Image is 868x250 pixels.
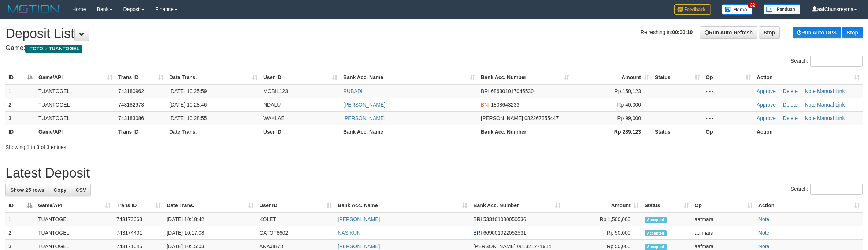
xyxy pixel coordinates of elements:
th: Status: activate to sort column ascending [642,199,692,212]
td: Rp 50,000 [563,226,642,240]
img: panduan.png [764,4,800,14]
td: 3 [5,111,36,125]
span: Refreshing in: [641,29,693,35]
a: CSV [71,184,91,196]
th: Trans ID: activate to sort column ascending [114,199,164,212]
td: TUANTOGEL [36,111,115,125]
th: Bank Acc. Name: activate to sort column ascending [340,71,478,84]
h1: Deposit List [5,26,863,41]
span: Copy 533101030050536 to clipboard [483,216,526,222]
th: Action: activate to sort column ascending [754,71,863,84]
td: TUANTOGEL [35,226,114,240]
span: BRI [473,230,482,236]
span: 32 [748,2,757,8]
th: Amount: activate to sort column ascending [572,71,652,84]
a: Run Auto-Refresh [700,26,757,39]
a: [PERSON_NAME] [338,216,380,222]
td: 1 [5,84,36,98]
th: User ID: activate to sort column ascending [256,199,335,212]
span: Rp 150,123 [615,88,641,94]
span: [PERSON_NAME] [473,243,515,249]
th: Bank Acc. Number: activate to sort column ascending [478,71,572,84]
span: BRI [481,88,489,94]
span: Copy 669001022052531 to clipboard [483,230,526,236]
th: Trans ID: activate to sort column ascending [115,71,166,84]
a: Note [805,88,816,94]
a: Note [805,115,816,121]
a: [PERSON_NAME] [343,102,385,108]
td: [DATE] 10:17:08 [164,226,256,240]
strong: 00:00:10 [672,29,693,35]
th: Bank Acc. Name: activate to sort column ascending [335,199,470,212]
a: Note [758,243,769,249]
td: TUANTOGEL [36,84,115,98]
span: Show 25 rows [10,187,44,193]
th: Op [703,125,754,138]
img: MOTION_logo.png [5,4,61,15]
span: WAKLAE [263,115,285,121]
a: [PERSON_NAME] [343,115,385,121]
span: [DATE] 10:28:55 [169,115,207,121]
span: NDALU [263,102,281,108]
td: aafmara [692,226,756,240]
span: ITOTO > TUANTOGEL [25,45,82,53]
span: BRI [473,216,482,222]
label: Search: [791,184,863,195]
span: Accepted [645,230,667,236]
a: Approve [757,115,776,121]
td: Rp 1,500,000 [563,212,642,226]
a: Approve [757,88,776,94]
a: Copy [49,184,71,196]
a: Note [805,102,816,108]
span: [DATE] 10:25:59 [169,88,207,94]
a: NASIKUN [338,230,360,236]
th: Action: activate to sort column ascending [756,199,863,212]
td: - - - [703,111,754,125]
th: Game/API [36,125,115,138]
th: Trans ID [115,125,166,138]
td: [DATE] 10:18:42 [164,212,256,226]
span: Accepted [645,217,667,223]
h4: Game: [5,45,863,52]
a: Manual Link [817,88,845,94]
td: aafmara [692,212,756,226]
td: - - - [703,98,754,111]
a: Manual Link [817,102,845,108]
th: Date Trans.: activate to sort column ascending [164,199,256,212]
th: Status: activate to sort column ascending [652,71,703,84]
th: Rp 289.123 [572,125,652,138]
td: 1 [5,212,35,226]
th: ID: activate to sort column descending [5,199,35,212]
span: Copy 082267355447 to clipboard [524,115,559,121]
span: [DATE] 10:28:46 [169,102,207,108]
div: Showing 1 to 3 of 3 entries [5,141,356,151]
span: Rp 99,000 [617,115,641,121]
span: Copy 1808643233 to clipboard [491,102,519,108]
td: KOLET [256,212,335,226]
th: User ID [260,125,340,138]
a: Delete [783,88,798,94]
span: Copy [53,187,66,193]
th: Op: activate to sort column ascending [703,71,754,84]
a: Approve [757,102,776,108]
th: Bank Acc. Number: activate to sort column ascending [470,199,563,212]
span: BNI [481,102,489,108]
input: Search: [810,56,863,67]
a: Stop [842,27,863,38]
td: 743173663 [114,212,164,226]
a: Note [758,216,769,222]
span: Copy 081321771914 to clipboard [517,243,551,249]
img: Feedback.jpg [674,4,711,15]
a: [PERSON_NAME] [338,243,380,249]
img: Button%20Memo.svg [722,4,753,15]
a: Run Auto-DPS [793,27,841,38]
a: Delete [783,102,798,108]
th: Bank Acc. Number [478,125,572,138]
a: Note [758,230,769,236]
span: 743182973 [118,102,144,108]
input: Search: [810,184,863,195]
th: Action [754,125,863,138]
th: ID [5,125,36,138]
span: CSV [75,187,86,193]
th: User ID: activate to sort column ascending [260,71,340,84]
